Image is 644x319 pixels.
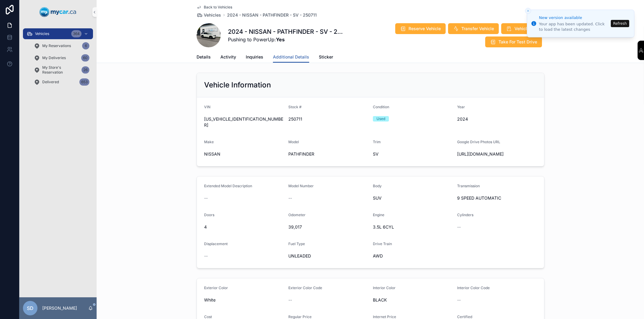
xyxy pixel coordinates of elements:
div: Used [376,116,385,122]
h1: 2024 - NISSAN - PATHFINDER - SV - 250711 [228,27,344,36]
a: Additional Details [273,52,309,63]
a: My Store's Reservation26 [30,65,93,75]
a: 2024 - NISSAN - PATHFINDER - SV - 250711 [227,12,317,18]
a: Inquiries [246,52,263,64]
a: My Reservations6 [30,40,93,51]
span: NISSAN [204,151,284,157]
span: SUV [373,195,453,201]
span: -- [457,224,461,230]
span: Transfer Vehicle [461,26,494,32]
a: Vehicles364 [23,28,93,39]
span: AWD [373,253,453,259]
span: Back to Vehicles [204,5,232,10]
span: 4 [204,224,284,230]
span: Body [373,184,382,188]
span: Cost [204,314,212,319]
span: PATHFINDER [288,151,368,157]
span: -- [204,253,208,259]
span: Engine [373,213,384,217]
strong: Yes [276,36,285,43]
span: SD [27,305,34,312]
span: Condition [373,105,389,109]
span: Inquiries [246,54,263,60]
span: Odometer [288,213,306,217]
span: Year [457,105,465,109]
button: Transfer Vehicle [448,23,499,34]
span: -- [288,297,292,303]
span: Certified [457,314,472,319]
a: Activity [220,52,236,64]
span: Exterior Color Code [288,286,322,290]
button: Take For Test Drive [485,36,542,47]
div: Your app has been updated. Click to load the latest changes [539,21,609,32]
span: VIN [204,105,210,109]
span: Vehicle Sold [514,26,540,32]
a: Details [197,52,211,64]
span: Model [288,140,299,144]
p: [PERSON_NAME] [42,305,77,311]
span: Model Number [288,184,314,188]
span: Reserve Vehicle [409,26,441,32]
span: Interior Color [373,286,396,290]
span: Additional Details [273,54,309,60]
span: Displacement [204,242,228,246]
span: Make [204,140,214,144]
span: Extended Model Description [204,184,252,188]
span: BLACK [373,297,453,303]
span: -- [457,297,461,303]
img: App logo [40,7,76,17]
button: Close toast [525,8,531,14]
span: [US_VEHICLE_IDENTIFICATION_NUMBER] [204,116,284,128]
a: My Deliveries60 [30,52,93,63]
span: My Deliveries [42,55,66,60]
div: 6 [82,42,89,49]
span: 2024 [457,116,537,122]
span: Drive Train [373,242,392,246]
span: Vehicles [35,31,49,36]
span: -- [204,195,208,201]
div: scrollable content [19,24,97,95]
span: Transmission [457,184,480,188]
span: Cylinders [457,213,473,217]
span: My Reservations [42,43,71,48]
span: SV [373,151,453,157]
span: Interior Color Code [457,286,490,290]
span: 3.5L 6CYL [373,224,453,230]
span: 9 SPEED AUTOMATIC [457,195,537,201]
span: Stock # [288,105,302,109]
span: Activity [220,54,236,60]
span: Delivered [42,80,59,84]
div: 364 [71,30,82,37]
a: Back to Vehicles [197,5,232,10]
a: Vehicles [197,12,221,18]
span: Sticker [319,54,333,60]
span: Trim [373,140,381,144]
span: My Store's Reservation [42,65,79,75]
span: -- [288,195,292,201]
a: Sticker [319,52,333,64]
span: Take For Test Drive [498,39,537,45]
span: [URL][DOMAIN_NAME] [457,151,537,157]
span: White [204,297,216,303]
span: Exterior Color [204,286,228,290]
span: Doors [204,213,214,217]
button: Vehicle Sold [501,23,544,34]
span: Fuel Type [288,242,305,246]
span: 39,017 [288,224,368,230]
span: Vehicles [204,12,221,18]
span: Pushing to PowerUp: [228,36,344,43]
button: Reserve Vehicle [395,23,446,34]
span: Google Drive Photos URL [457,140,500,144]
div: New version available [539,15,609,21]
div: 653 [79,78,89,86]
span: Details [197,54,211,60]
span: UNLEADED [288,253,368,259]
span: Regular Price [288,314,312,319]
h2: Vehicle Information [204,80,271,90]
button: Refresh [611,20,629,27]
div: 60 [81,54,89,62]
span: 250711 [288,116,368,122]
span: Internet Price [373,314,396,319]
div: 26 [82,66,89,74]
